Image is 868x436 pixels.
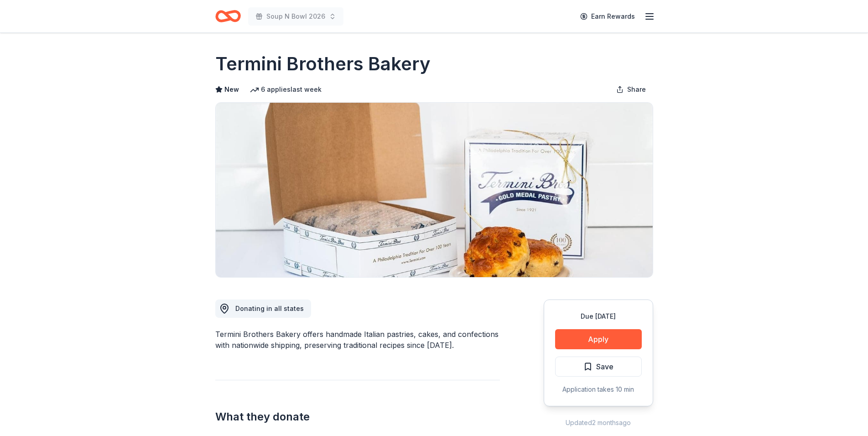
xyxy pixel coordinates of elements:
[627,84,646,95] span: Share
[224,84,239,95] span: New
[609,80,653,99] button: Share
[544,417,653,428] div: Updated 2 months ago
[555,329,642,349] button: Apply
[215,5,241,27] a: Home
[248,7,343,26] button: Soup N Bowl 2026
[575,8,640,25] a: Earn Rewards
[215,410,500,424] h2: What they donate
[596,361,613,373] span: Save
[215,51,431,77] h1: Termini Brothers Bakery
[216,103,653,277] img: Image for Termini Brothers Bakery
[215,329,500,351] div: Termini Brothers Bakery offers handmade Italian pastries, cakes, and confections with nationwide ...
[555,311,642,322] div: Due [DATE]
[250,84,322,95] div: 6 applies last week
[555,357,642,377] button: Save
[266,11,325,22] span: Soup N Bowl 2026
[555,384,642,395] div: Application takes 10 min
[235,305,304,312] span: Donating in all states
